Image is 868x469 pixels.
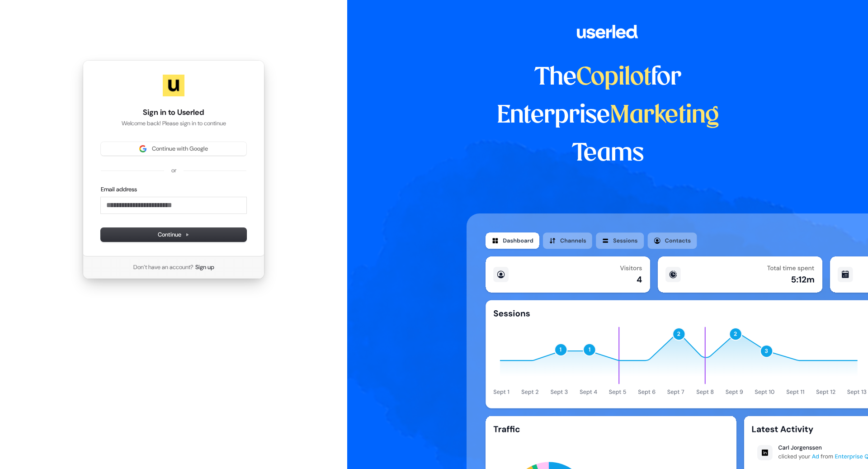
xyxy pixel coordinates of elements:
label: Email address [101,185,137,194]
p: or [171,166,176,175]
span: Marketing [610,104,719,128]
img: Sign in with Google [139,145,146,152]
a: Sign up [195,263,214,271]
span: Don’t have an account? [133,263,193,271]
span: Continue [158,231,189,239]
p: Welcome back! Please sign in to continue [101,119,246,128]
h1: Sign in to Userled [101,107,246,118]
span: Continue with Google [152,145,208,153]
button: Sign in with GoogleContinue with Google [101,142,246,156]
img: Userled [163,75,184,96]
button: Continue [101,228,246,242]
h1: The for Enterprise Teams [467,59,749,173]
span: Copilot [576,66,651,90]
